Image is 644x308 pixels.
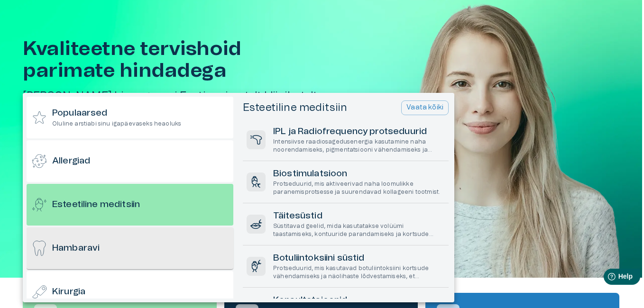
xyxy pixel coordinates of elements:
[273,138,445,154] p: Intensiivse raadiosagedusenergia kasutamine naha noorendamiseks, pigmentatsiooni vähendamiseks ja...
[273,252,445,265] h6: Botuliintoksiini süstid
[273,222,445,238] p: Süstitavad geelid, mida kasutatakse volüümi taastamiseks, kontuuride parandamiseks ja kortsude si...
[273,210,445,223] h6: Täitesüstid
[273,294,445,307] h6: Konsultatsioonid
[401,100,449,115] button: Vaata kõiki
[52,120,181,128] p: Oluline arstiabi sinu igapäevaseks heaoluks
[52,286,85,299] h6: Kirurgia
[52,199,140,211] h6: Esteetiline meditsiin
[570,265,644,291] iframe: Help widget launcher
[243,101,347,115] h5: Esteetiline meditsiin
[52,242,100,255] h6: Hambaravi
[273,180,445,196] p: Protseduurid, mis aktiveerivad naha loomulikke paranemisprotsesse ja suurendavad kollageeni tootm...
[52,155,90,168] h6: Allergiad
[273,126,445,138] h6: IPL ja Radiofrequency protseduurid
[273,264,445,281] p: Protseduurid, mis kasutavad botuliintoksiini kortsude vähendamiseks ja näolihaste lõdvestamiseks,...
[52,107,181,120] h6: Populaarsed
[273,168,445,181] h6: Biostimulatsioon
[406,103,443,113] p: Vaata kõiki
